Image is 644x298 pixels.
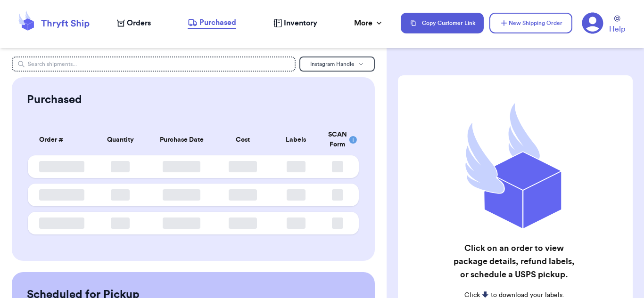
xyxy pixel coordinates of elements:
[609,24,625,35] span: Help
[188,17,236,29] a: Purchased
[94,124,147,155] th: Quantity
[12,56,296,72] input: Search shipments...
[27,92,82,107] h2: Purchased
[199,17,236,28] span: Purchased
[216,124,269,155] th: Cost
[299,56,375,72] button: Instagram Handle
[489,13,572,33] button: New Shipping Order
[449,242,579,281] h2: Click on an order to view package details, refund labels, or schedule a USPS pickup.
[273,17,317,29] a: Inventory
[284,17,317,29] span: Inventory
[354,17,384,29] div: More
[147,124,216,155] th: Purchase Date
[401,13,484,33] button: Copy Customer Link
[127,17,151,29] span: Orders
[310,61,355,67] span: Instagram Handle
[117,17,151,29] a: Orders
[28,124,94,155] th: Order #
[328,130,347,150] div: SCAN Form
[269,124,322,155] th: Labels
[609,16,625,35] a: Help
